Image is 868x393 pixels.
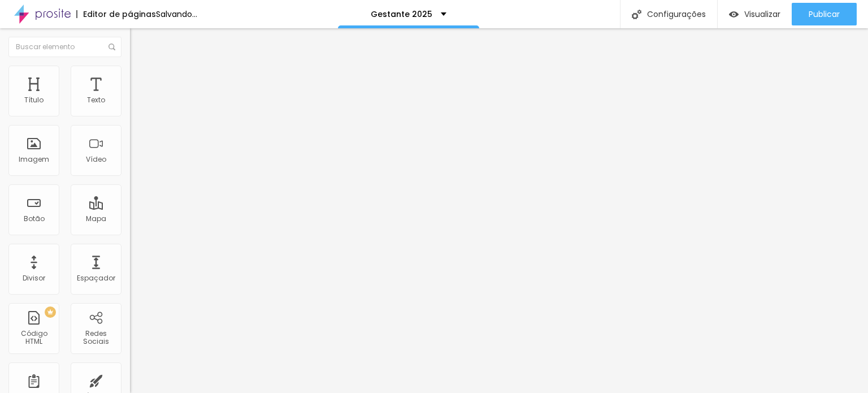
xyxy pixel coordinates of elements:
button: Visualizar [718,3,792,25]
div: Editor de páginas [76,10,156,18]
div: Espaçador [77,274,115,282]
button: Publicar [792,3,857,25]
div: Salvando... [156,10,197,18]
div: Divisor [23,274,45,282]
img: Icone [108,44,115,50]
img: view-1.svg [729,10,739,19]
span: Visualizar [744,10,780,19]
iframe: Editor [130,28,868,393]
div: Imagem [19,156,49,163]
input: Buscar elemento [8,37,121,57]
p: Gestante 2025 [371,10,432,18]
div: Texto [87,96,105,104]
div: Mapa [86,215,106,223]
div: Título [24,96,44,104]
div: Vídeo [86,156,106,163]
span: Publicar [809,10,840,19]
div: Redes Sociais [73,330,118,346]
div: Código HTML [11,330,56,346]
div: Botão [24,215,45,223]
img: Icone [632,10,641,19]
